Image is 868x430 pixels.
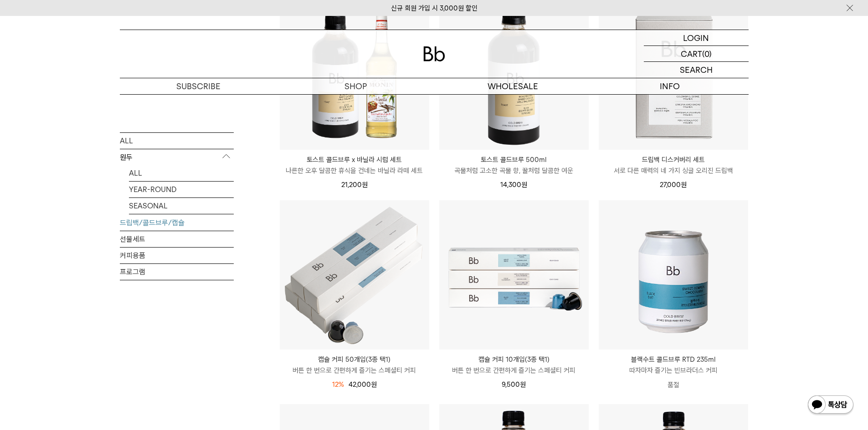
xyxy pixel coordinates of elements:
[280,154,429,176] a: 토스트 콜드브루 x 바닐라 시럽 세트 나른한 오후 달콤한 휴식을 건네는 바닐라 라떼 세트
[371,380,377,389] span: 원
[120,231,234,247] a: 선물세트
[502,380,526,389] span: 9,500
[807,395,854,416] img: 카카오톡 채널 1:1 채팅 버튼
[681,181,687,189] span: 원
[599,154,748,165] p: 드립백 디스커버리 세트
[341,181,368,189] span: 21,200
[439,200,589,349] img: 캡슐 커피 10개입(3종 택1)
[280,354,429,376] a: 캡슐 커피 50개입(3종 택1) 버튼 한 번으로 간편하게 즐기는 스페셜티 커피
[434,78,591,94] p: WHOLESALE
[660,181,687,189] span: 27,000
[644,46,749,62] a: CART (0)
[599,354,748,376] a: 블랙수트 콜드브루 RTD 235ml 따자마자 즐기는 빈브라더스 커피
[599,376,748,394] p: 품절
[644,30,749,46] a: LOGIN
[277,78,434,94] a: SHOP
[439,354,589,365] p: 캡슐 커피 10개입(3종 택1)
[129,197,234,213] a: SEASONAL
[332,379,344,390] div: 12%
[439,365,589,376] p: 버튼 한 번으로 간편하게 즐기는 스페셜티 커피
[349,380,377,389] span: 42,000
[280,154,429,165] p: 토스트 콜드브루 x 바닐라 시럽 세트
[280,365,429,376] p: 버튼 한 번으로 간편하게 즐기는 스페셜티 커피
[521,181,527,189] span: 원
[599,354,748,365] p: 블랙수트 콜드브루 RTD 235ml
[599,165,748,176] p: 서로 다른 매력의 네 가지 싱글 오리진 드립백
[129,165,234,181] a: ALL
[439,154,589,176] a: 토스트 콜드브루 500ml 곡물처럼 고소한 곡물 향, 꿀처럼 달콤한 여운
[520,380,526,389] span: 원
[362,181,368,189] span: 원
[120,214,234,230] a: 드립백/콜드브루/캡슐
[439,165,589,176] p: 곡물처럼 고소한 곡물 향, 꿀처럼 달콤한 여운
[702,46,712,61] p: (0)
[423,46,445,61] img: 로고
[599,200,748,349] img: 블랙수트 콜드브루 RTD 235ml
[280,165,429,176] p: 나른한 오후 달콤한 휴식을 건네는 바닐라 라떼 세트
[280,354,429,365] p: 캡슐 커피 50개입(3종 택1)
[391,4,478,12] a: 신규 회원 가입 시 3,000원 할인
[439,154,589,165] p: 토스트 콜드브루 500ml
[681,46,702,61] p: CART
[120,149,234,165] p: 원두
[280,200,429,349] img: 캡슐 커피 50개입(3종 택1)
[599,365,748,376] p: 따자마자 즐기는 빈브라더스 커피
[120,247,234,263] a: 커피용품
[500,181,527,189] span: 14,300
[591,78,749,94] p: INFO
[680,62,713,78] p: SEARCH
[120,263,234,279] a: 프로그램
[120,132,234,148] a: ALL
[120,78,277,94] a: SUBSCRIBE
[129,181,234,197] a: YEAR-ROUND
[599,154,748,176] a: 드립백 디스커버리 세트 서로 다른 매력의 네 가지 싱글 오리진 드립백
[683,30,709,46] p: LOGIN
[439,354,589,376] a: 캡슐 커피 10개입(3종 택1) 버튼 한 번으로 간편하게 즐기는 스페셜티 커피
